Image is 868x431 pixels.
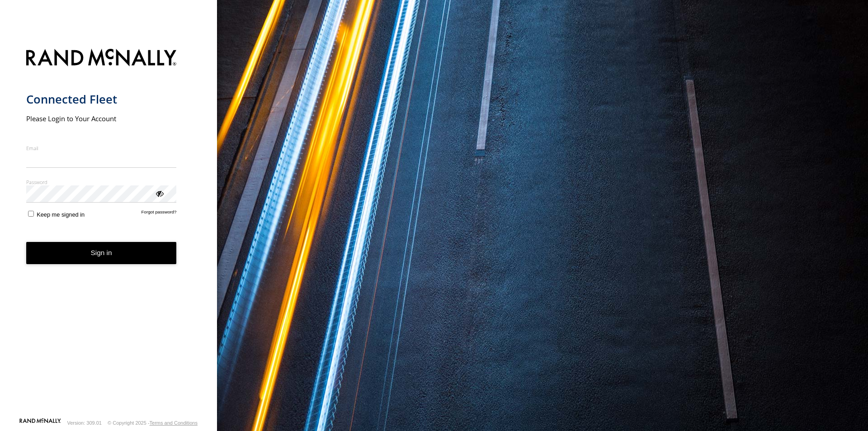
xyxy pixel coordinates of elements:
[26,47,177,70] img: Rand McNally
[19,418,61,427] a: Visit our Website
[26,242,177,264] button: Sign in
[150,420,198,426] a: Terms and Conditions
[155,189,164,198] div: ViewPassword
[26,145,177,152] label: Email
[37,211,85,218] span: Keep me signed in
[26,92,177,107] h1: Connected Fleet
[142,209,177,218] a: Forgot password?
[26,43,191,417] form: main
[67,420,102,426] div: Version: 309.01
[26,179,177,185] label: Password
[108,420,198,426] div: © Copyright 2025 -
[28,211,34,217] input: Keep me signed in
[26,114,177,123] h2: Please Login to Your Account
